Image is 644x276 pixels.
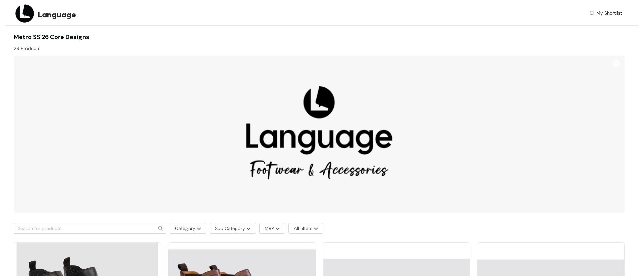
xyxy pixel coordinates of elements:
[589,10,595,17] img: wishlist
[14,33,89,41] span: Metro SS'26 core designs
[38,9,76,21] span: Language
[210,223,256,234] button: Sub Categorymore-options
[259,223,285,234] button: MRPmore-options
[14,42,319,52] div: 29 Products
[18,225,146,232] input: Search for products
[596,10,622,17] span: My Shortlist
[312,227,318,230] img: more-options
[14,3,36,24] img: Buyer Portal
[170,223,206,234] button: Categorymore-options
[195,227,201,230] img: more-options
[274,227,280,230] img: more-options
[215,225,245,232] span: Sub Category
[14,56,625,213] img: 96113295-4e9b-498c-843f-c4a189c70b2f
[155,223,166,234] button: search
[288,223,323,234] button: All filtersmore-options
[265,225,274,232] span: MRP
[175,225,195,232] span: Category
[294,225,312,232] span: All filters
[245,227,251,230] img: more-options
[613,60,620,67] img: Close
[155,226,166,231] span: search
